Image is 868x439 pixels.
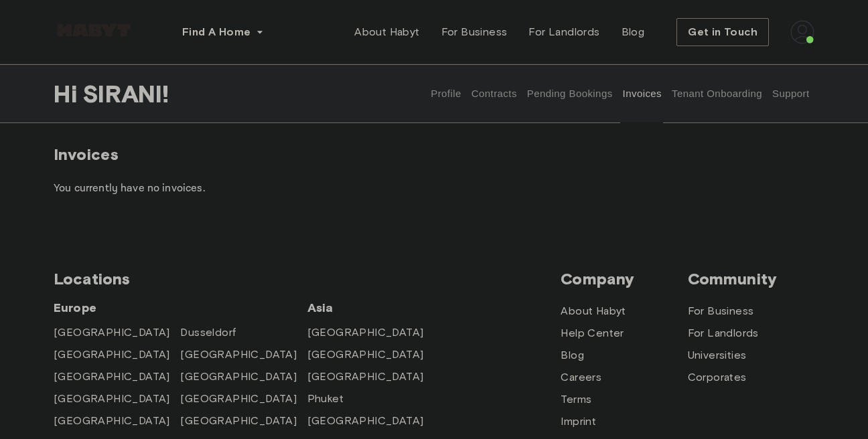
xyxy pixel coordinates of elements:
span: Locations [54,269,561,289]
span: Get in Touch [688,24,757,40]
a: Terms [561,391,591,408]
a: [GEOGRAPHIC_DATA] [54,325,170,341]
a: Blog [561,347,584,363]
button: Tenant Onboarding [670,64,764,123]
button: Find A Home [171,19,275,46]
span: Invoices [54,145,119,164]
button: Profile [429,64,463,123]
a: [GEOGRAPHIC_DATA] [54,369,170,385]
button: Invoices [621,64,663,123]
span: Asia [307,300,434,316]
a: For Landlords [518,19,610,46]
a: [GEOGRAPHIC_DATA] [180,391,297,407]
span: Community [688,269,814,289]
span: For Business [441,24,508,40]
a: [GEOGRAPHIC_DATA] [307,325,424,341]
a: Careers [561,369,601,385]
a: [GEOGRAPHIC_DATA] [54,347,170,363]
a: Universities [688,347,747,363]
a: Corporates [688,369,747,385]
span: SIRANI ! [82,80,169,108]
span: Blog [622,24,645,40]
span: Find A Home [182,24,250,40]
a: Blog [611,19,656,46]
button: Pending Bookings [525,64,614,123]
img: Habyt [54,23,134,37]
a: Dusseldorf [180,325,236,341]
a: [GEOGRAPHIC_DATA] [180,369,297,385]
button: Contracts [469,64,518,123]
span: For Landlords [528,24,599,40]
span: Europe [54,300,307,316]
a: [GEOGRAPHIC_DATA] [307,413,424,429]
button: Support [770,64,811,123]
a: About Habyt [344,19,430,46]
span: About Habyt [354,24,419,40]
a: [GEOGRAPHIC_DATA] [54,391,170,407]
a: [GEOGRAPHIC_DATA] [307,347,424,363]
span: Company [561,269,687,289]
img: avatar [790,20,814,44]
button: Get in Touch [676,18,769,46]
a: For Business [431,19,518,46]
a: [GEOGRAPHIC_DATA] [180,347,297,363]
a: For Landlords [688,325,759,341]
a: Imprint [561,414,596,430]
a: [GEOGRAPHIC_DATA] [54,413,170,429]
p: You currently have no invoices. [54,181,814,197]
a: [GEOGRAPHIC_DATA] [307,369,424,385]
a: [GEOGRAPHIC_DATA] [180,413,297,429]
a: For Business [688,303,754,319]
span: Hi [54,80,82,108]
a: About Habyt [561,303,626,319]
a: Phuket [307,391,344,407]
div: user profile tabs [426,64,814,123]
a: Help Center [561,325,624,341]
